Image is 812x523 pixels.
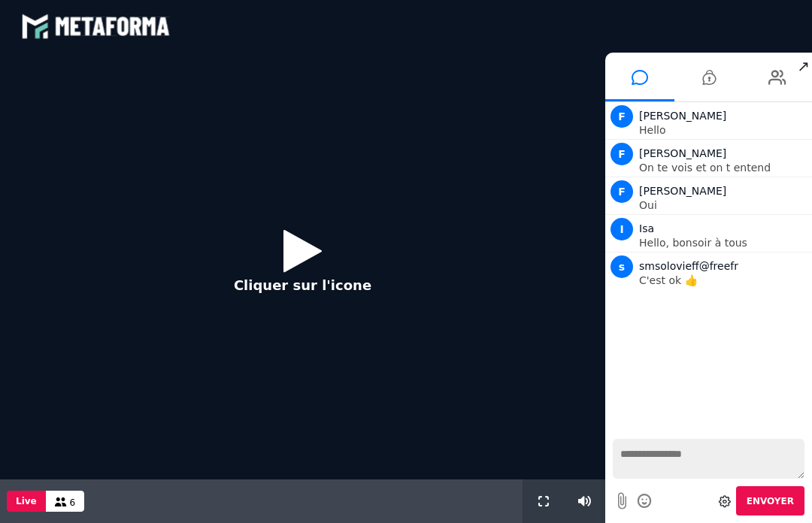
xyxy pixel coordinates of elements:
span: F [611,143,633,165]
span: F [611,105,633,128]
span: s [611,255,633,278]
span: [PERSON_NAME] [639,110,726,122]
span: Isa [639,222,654,234]
span: F [611,180,633,203]
span: ↗ [795,53,812,80]
p: Oui [639,200,808,210]
span: Envoyer [747,496,794,506]
button: Live [7,491,46,512]
p: Hello [639,125,808,135]
button: Envoyer [736,486,804,515]
span: [PERSON_NAME] [639,147,726,159]
p: Hello, bonsoir à tous [639,237,808,248]
p: Cliquer sur l'icone [234,275,371,295]
span: [PERSON_NAME] [639,185,726,197]
span: I [611,218,633,240]
span: 6 [70,497,76,508]
button: Cliquer sur l'icone [219,218,386,315]
span: smsolovieff@freefr [639,260,738,272]
p: On te vois et on t entend [639,162,808,173]
p: C'est ok 👍 [639,275,808,286]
